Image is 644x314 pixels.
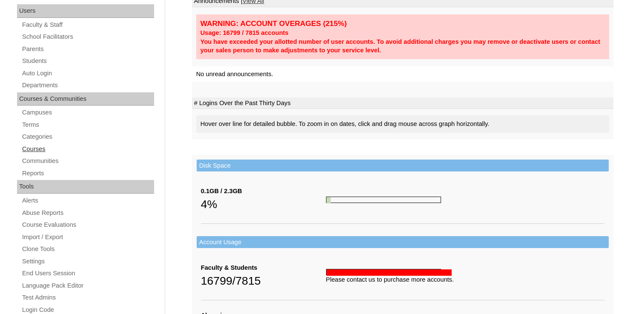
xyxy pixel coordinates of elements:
a: End Users Session [21,268,154,279]
a: Departments [21,80,154,91]
div: 0.1GB / 2.3GB [201,187,326,196]
div: Courses & Communities [17,92,154,106]
td: Disk Space [197,160,609,172]
div: Hover over line for detailed bubble. To zoom in on dates, click and drag mouse across graph horiz... [196,115,609,133]
div: Tools [17,180,154,194]
div: WARNING: ACCOUNT OVERAGES (215%) [200,19,605,29]
a: Faculty & Staff [21,20,154,30]
a: Courses [21,144,154,154]
a: Terms [21,120,154,130]
div: You have exceeded your allotted number of user accounts. To avoid additional charges you may remo... [200,37,605,55]
td: Account Usage [197,236,609,248]
a: Reports [21,168,154,179]
div: 16799/7815 [201,272,326,289]
a: Categories [21,131,154,142]
a: Import / Export [21,232,154,243]
a: Abuse Reports [21,208,154,218]
a: Alerts [21,195,154,206]
a: Campuses [21,107,154,118]
strong: Usage: 16799 / 7815 accounts [200,29,289,36]
td: # Logins Over the Past Thirty Days [192,97,613,109]
a: Parents [21,44,154,54]
a: Language Pack Editor [21,280,154,291]
div: Please contact us to purchase more accounts. [326,275,604,284]
div: Users [17,4,154,18]
a: Auto Login [21,68,154,79]
td: No unread announcements. [192,66,613,82]
div: 4% [201,196,326,213]
a: Students [21,56,154,66]
a: School Facilitators [21,31,154,42]
a: Test Admins [21,292,154,303]
a: Settings [21,256,154,267]
a: Course Evaluations [21,220,154,230]
div: Faculty & Students [201,263,326,272]
a: Communities [21,156,154,166]
a: Clone Tools [21,244,154,254]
